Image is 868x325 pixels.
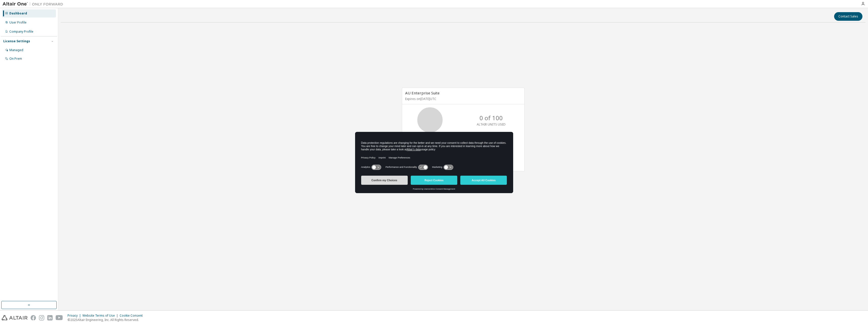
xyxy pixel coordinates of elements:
[405,90,440,95] span: AU Enterprise Suite
[68,318,146,322] p: © 2025 Altair Engineering, Inc. All Rights Reserved.
[68,314,82,318] div: Privacy
[47,315,53,320] img: linkedin.svg
[39,315,44,320] img: instagram.svg
[834,12,862,21] button: Contact Sales
[9,48,23,52] div: Managed
[9,11,27,15] div: Dashboard
[3,39,30,43] div: License Settings
[82,314,120,318] div: Website Terms of Use
[477,122,506,127] p: ALTAIR UNITS USED
[120,314,146,318] div: Cookie Consent
[56,315,63,320] img: youtube.svg
[9,21,27,25] div: User Profile
[480,114,503,122] p: 0 of 100
[405,97,520,101] p: Expires on [DATE] UTC
[3,2,66,7] img: Altair One
[9,30,33,34] div: Company Profile
[2,315,28,320] img: altair_logo.svg
[9,57,22,61] div: On Prem
[31,315,36,320] img: facebook.svg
